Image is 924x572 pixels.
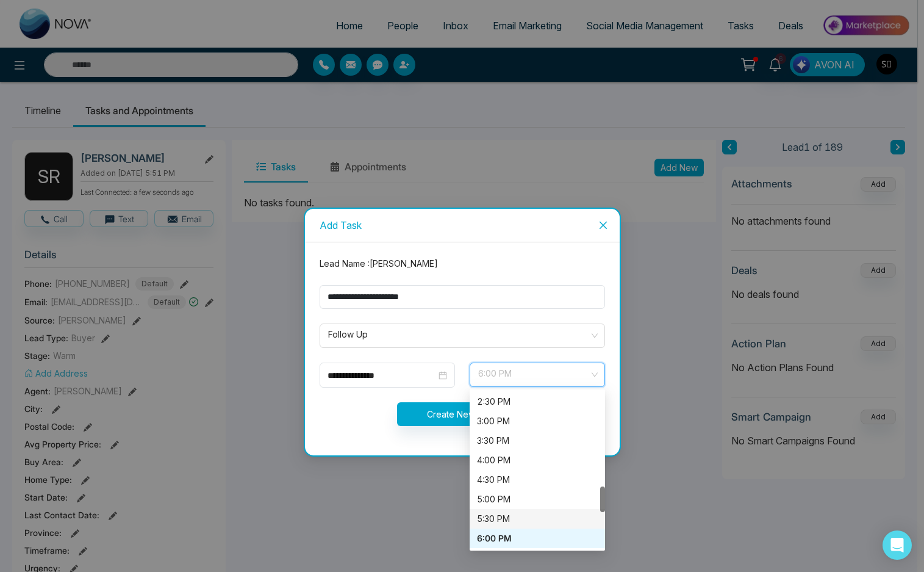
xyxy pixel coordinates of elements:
[478,364,596,385] span: 6:00 PM
[477,395,598,408] div: 2:30 PM
[470,431,605,451] div: 3:30 PM
[477,493,598,506] div: 5:00 PM
[470,529,605,548] div: 6:00 PM
[470,451,605,470] div: 4:00 PM
[328,325,596,346] span: Follow Up
[477,415,598,428] div: 3:00 PM
[320,219,605,232] div: Add Task
[477,532,598,545] div: 6:00 PM
[477,434,598,447] div: 3:30 PM
[397,402,527,426] button: Create New Task
[477,454,598,467] div: 4:00 PM
[470,392,605,411] div: 2:30 PM
[470,509,605,529] div: 5:30 PM
[477,473,598,487] div: 4:30 PM
[477,512,598,526] div: 5:30 PM
[470,490,605,509] div: 5:00 PM
[587,209,620,242] button: Close
[470,411,605,431] div: 3:00 PM
[598,220,608,230] span: close
[470,470,605,490] div: 4:30 PM
[312,257,612,270] div: Lead Name : [PERSON_NAME]
[883,530,912,560] div: Open Intercom Messenger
